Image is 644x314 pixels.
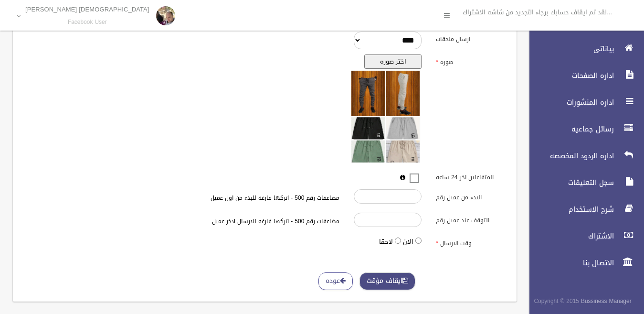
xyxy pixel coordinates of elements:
strong: Bussiness Manager [581,296,632,306]
p: [DEMOGRAPHIC_DATA] [PERSON_NAME] [25,6,149,13]
label: المتفاعلين اخر 24 ساعه [429,170,511,183]
span: Copyright © 2015 [534,296,579,306]
h6: مضاعفات رقم 500 - اتركها فارغه للارسال لاخر عميل [149,218,340,225]
a: شرح الاستخدام [521,199,644,220]
a: اداره المنشورات [521,92,644,113]
span: اداره الردود المخصصه [521,151,617,161]
label: وقت الارسال [429,236,511,249]
a: عوده [318,272,353,290]
button: اختر صوره [364,54,422,69]
a: رسائل جماعيه [521,119,644,140]
label: البدء من عميل رقم [429,189,511,203]
button: ايقاف مؤقت [359,272,415,290]
a: سجل التعليقات [521,172,644,193]
img: معاينه الصوره [349,69,422,164]
label: التوقف عند عميل رقم [429,213,511,226]
span: بياناتى [521,44,617,54]
label: الان [403,236,413,248]
span: الاتصال بنا [521,258,617,268]
label: صوره [429,54,511,68]
span: شرح الاستخدام [521,205,617,214]
label: ارسال ملحقات [429,32,511,45]
span: رسائل جماعيه [521,124,617,134]
span: اداره الصفحات [521,71,617,80]
a: الاتصال بنا [521,252,644,273]
span: اداره المنشورات [521,97,617,107]
span: الاشتراك [521,231,617,241]
label: لاحقا [379,236,393,248]
a: اداره الصفحات [521,65,644,86]
h6: مضاعفات رقم 500 - اتركها فارغه للبدء من اول عميل [149,195,340,201]
a: اداره الردود المخصصه [521,145,644,166]
span: سجل التعليقات [521,178,617,187]
a: بياناتى [521,38,644,59]
a: الاشتراك [521,226,644,247]
small: Facebook User [25,19,149,26]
